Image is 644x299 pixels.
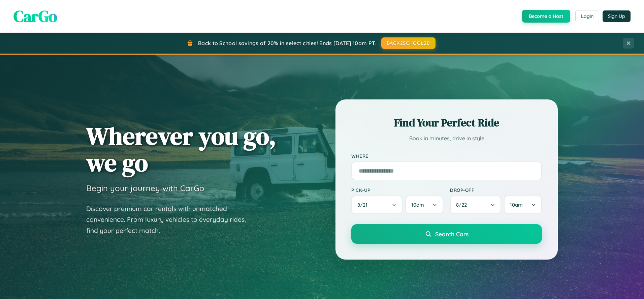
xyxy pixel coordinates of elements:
[351,187,443,193] label: Pick-up
[435,230,469,238] span: Search Cars
[575,10,599,22] button: Login
[357,202,371,208] span: 8 / 21
[13,5,57,27] span: CarGo
[504,196,542,214] button: 10am
[86,183,204,193] h3: Begin your journey with CarGo
[450,196,501,214] button: 8/22
[450,187,542,193] label: Drop-off
[351,153,542,159] label: Where
[381,37,436,49] button: BACK2SCHOOL20
[603,10,631,22] button: Sign Up
[351,115,542,130] h2: Find Your Perfect Ride
[86,123,276,176] h1: Wherever you go, we go
[198,40,376,47] span: Back to School savings of 20% in select cities! Ends [DATE] 10am PT.
[456,202,470,208] span: 8 / 22
[522,10,570,23] button: Become a Host
[405,196,443,214] button: 10am
[86,203,255,236] p: Discover premium car rentals with unmatched convenience. From luxury vehicles to everyday rides, ...
[510,202,523,208] span: 10am
[351,196,402,214] button: 8/21
[351,133,542,143] p: Book in minutes, drive in style
[411,202,424,208] span: 10am
[351,224,542,244] button: Search Cars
